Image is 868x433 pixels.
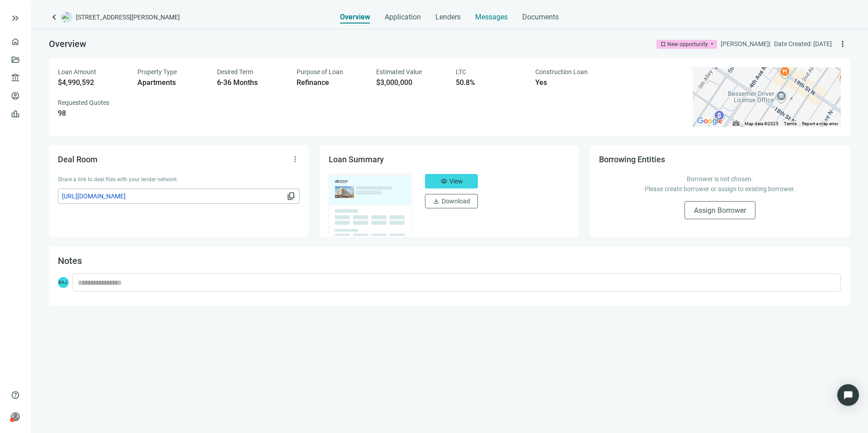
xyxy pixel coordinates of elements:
[61,12,72,23] img: deal-logo
[297,68,343,75] span: Purpose of Loan
[217,68,253,75] span: Desired Term
[684,201,755,219] button: Assign Borrower
[62,191,285,201] span: [URL][DOMAIN_NAME]
[608,184,832,194] p: Please create borrower or assign to existing borrower.
[433,198,440,205] span: download
[49,12,60,23] a: keyboard_arrow_left
[608,174,832,184] p: Borrower is not chosen.
[721,39,770,49] div: [PERSON_NAME] |
[425,194,478,208] button: downloadDownload
[291,155,300,164] span: more_vert
[784,121,797,126] a: Terms (opens in new tab)
[733,121,739,127] button: Keyboard shortcuts
[475,13,508,21] span: Messages
[440,178,448,185] span: visibility
[535,78,604,87] div: Yes
[695,115,725,127] a: Open this area in Google Maps (opens a new window)
[376,68,422,75] span: Estimated Value
[288,152,302,166] button: more_vert
[442,198,470,205] span: Download
[58,109,127,118] div: 98
[58,255,82,266] span: Notes
[137,68,177,75] span: Property Type
[49,38,86,49] span: Overview
[11,391,20,400] span: help
[835,37,850,51] button: more_vert
[599,155,665,164] span: Borrowing Entities
[838,39,847,48] span: more_vert
[694,206,746,215] span: Assign Borrower
[297,78,365,87] div: Refinance
[425,174,478,188] button: visibilityView
[802,121,838,126] a: Report a map error
[385,13,421,22] span: Application
[329,155,384,164] span: Loan Summary
[326,171,415,238] img: dealOverviewImg
[58,68,96,75] span: Loan Amount
[10,13,21,24] button: keyboard_double_arrow_right
[837,384,859,406] div: Open Intercom Messenger
[522,13,559,22] span: Documents
[58,277,69,288] span: KAJ
[435,13,461,22] span: Lenders
[376,78,445,87] div: $3,000,000
[58,176,178,183] span: Share a link to deal files with your lender network.
[660,41,666,47] span: bookmark
[535,68,588,75] span: Construction Loan
[76,13,180,22] span: [STREET_ADDRESS][PERSON_NAME]
[456,78,524,87] div: 50.8%
[774,39,832,49] div: Date Created: [DATE]
[667,40,708,49] div: New opportunity
[695,115,725,127] img: Google
[456,68,466,75] span: LTC
[58,78,127,87] div: $4,990,592
[137,78,206,87] div: Apartments
[11,73,17,82] span: account_balance
[287,192,296,201] span: content_copy
[449,178,463,185] span: View
[340,13,370,22] span: Overview
[217,78,286,87] div: 6-36 Months
[58,99,109,106] span: Requested Quotes
[11,412,20,421] span: person
[58,155,98,164] span: Deal Room
[745,121,778,126] span: Map data ©2025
